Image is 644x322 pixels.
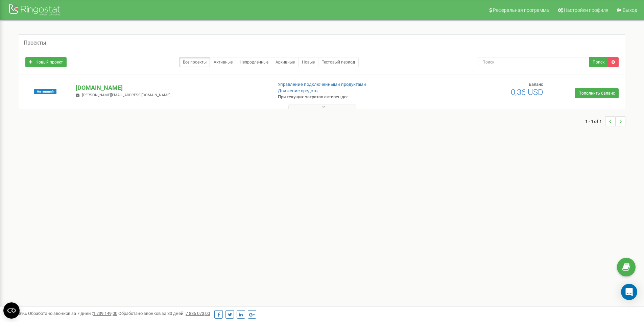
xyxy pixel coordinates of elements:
[28,311,117,316] span: Обработано звонков за 7 дней :
[93,311,117,316] u: 1 739 149,00
[76,83,267,92] p: [DOMAIN_NAME]
[589,57,608,67] button: Поиск
[34,89,56,94] span: Активный
[621,284,637,300] div: Open Intercom Messenger
[278,88,317,93] a: Движение средств
[179,57,210,67] a: Все проекты
[3,302,20,319] button: Open CMP widget
[278,82,366,87] a: Управление подключенными продуктами
[478,57,589,67] input: Поиск
[278,94,419,100] p: При текущих затратах активен до: -
[272,57,299,67] a: Архивные
[564,7,609,13] span: Настройки профиля
[25,57,67,67] a: Новый проект
[575,88,619,98] a: Пополнить баланс
[186,311,210,316] u: 7 835 073,00
[298,57,318,67] a: Новые
[118,311,210,316] span: Обработано звонков за 30 дней :
[585,116,605,126] span: 1 - 1 of 1
[318,57,359,67] a: Тестовый период
[82,93,170,97] span: [PERSON_NAME][EMAIL_ADDRESS][DOMAIN_NAME]
[511,88,543,97] span: 0,36 USD
[529,82,543,87] span: Баланс
[24,40,46,46] h5: Проекты
[623,7,637,13] span: Выход
[585,109,625,133] nav: ...
[493,7,549,13] span: Реферальная программа
[210,57,236,67] a: Активные
[236,57,272,67] a: Непродленные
